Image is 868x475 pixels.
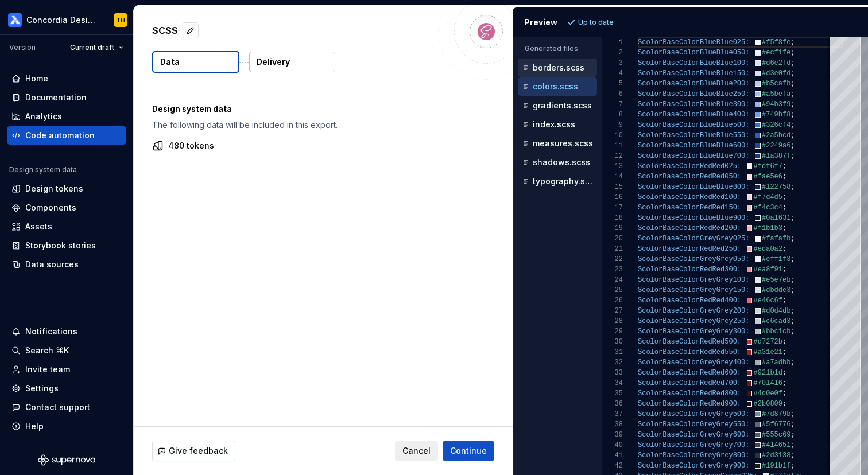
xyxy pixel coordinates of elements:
[638,441,749,449] span: $colorBaseColorGreyGrey700:
[753,266,782,274] span: #ea8f91
[7,107,126,126] a: Analytics
[533,82,578,91] p: colors.scss
[638,400,741,408] span: $colorBaseColorRedRed900:
[602,357,623,368] div: 32
[753,390,782,398] span: #4d0e0f
[753,379,782,387] span: #701416
[602,399,623,409] div: 36
[762,69,790,77] span: #d3e0fd
[602,110,623,120] div: 8
[7,417,126,435] button: Help
[762,183,790,191] span: #122758
[25,73,48,84] div: Home
[638,152,749,160] span: $colorBaseColorBlueBlue700:
[2,7,131,32] button: Concordia Design SystemTH
[753,369,782,377] span: #921b1d
[762,307,790,315] span: #d0d4db
[152,51,239,73] button: Data
[602,409,623,419] div: 37
[790,286,795,294] span: ;
[782,224,786,232] span: ;
[782,266,786,274] span: ;
[578,18,614,27] p: Up to date
[782,173,786,181] span: ;
[450,445,487,457] span: Continue
[26,14,100,26] div: Concordia Design System
[638,421,749,429] span: $colorBaseColorGreyGrey550:
[782,400,786,408] span: ;
[25,364,70,375] div: Invite team
[790,100,795,108] span: ;
[790,255,795,263] span: ;
[38,454,95,466] svg: Supernova Logo
[518,118,597,131] button: index.scss
[790,451,795,460] span: ;
[638,328,749,336] span: $colorBaseColorGreyGrey300:
[25,202,76,213] div: Components
[602,275,623,285] div: 24
[753,400,782,408] span: #2b0809
[790,111,795,119] span: ;
[790,152,795,160] span: ;
[638,193,741,201] span: $colorBaseColorRedRed100:
[602,213,623,223] div: 18
[638,451,749,460] span: $colorBaseColorGreyGrey800:
[762,90,790,98] span: #a5befa
[790,214,795,222] span: ;
[7,379,126,398] a: Settings
[9,43,36,52] div: Version
[533,63,584,72] p: borders.scss
[790,307,795,315] span: ;
[395,441,438,461] button: Cancel
[638,255,749,263] span: $colorBaseColorGreyGrey050:
[762,152,790,160] span: #1a387f
[790,410,795,418] span: ;
[762,121,790,129] span: #326cf4
[762,235,790,243] span: #fafafb
[762,80,790,88] span: #b5cafb
[638,297,741,305] span: $colorBaseColorRedRed400:
[168,140,214,151] p: 480 tokens
[638,245,741,253] span: $colorBaseColorRedRed250:
[638,224,741,232] span: $colorBaseColorRedRed200:
[25,240,96,251] div: Storybook stories
[25,383,59,394] div: Settings
[602,79,623,89] div: 5
[602,233,623,244] div: 20
[518,99,597,112] button: gradients.scss
[753,173,782,181] span: #fae5e6
[602,120,623,130] div: 9
[257,56,290,68] p: Delivery
[790,276,795,284] span: ;
[152,103,489,115] p: Design system data
[7,360,126,379] a: Invite team
[602,306,623,316] div: 27
[790,131,795,139] span: ;
[782,379,786,387] span: ;
[65,40,129,56] button: Current draft
[638,390,741,398] span: $colorBaseColorRedRed800:
[518,80,597,93] button: colors.scss
[602,254,623,264] div: 22
[602,461,623,471] div: 42
[602,203,623,213] div: 17
[602,172,623,182] div: 14
[602,388,623,399] div: 35
[782,204,786,212] span: ;
[638,49,749,57] span: $colorBaseColorBlueBlue050:
[762,431,790,439] span: #555c69
[25,345,69,356] div: Search ⌘K
[518,156,597,169] button: shadows.scss
[518,175,597,188] button: typography.scss
[152,441,235,461] button: Give feedback
[638,317,749,325] span: $colorBaseColorGreyGrey250:
[638,307,749,315] span: $colorBaseColorGreyGrey200:
[602,347,623,357] div: 31
[762,38,790,46] span: #f5f8fe
[7,180,126,198] a: Design tokens
[782,245,786,253] span: ;
[762,142,790,150] span: #2249a6
[790,462,795,470] span: ;
[152,24,178,37] p: SCSS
